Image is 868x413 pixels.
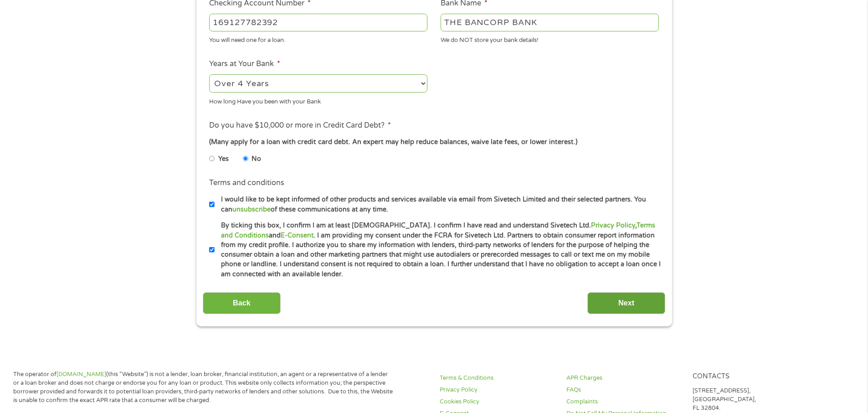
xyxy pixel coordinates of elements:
[215,221,662,279] label: By ticking this box, I confirm I am at least [DEMOGRAPHIC_DATA]. I confirm I have read and unders...
[587,292,665,315] input: Next
[209,59,280,69] label: Years at Your Bank
[56,371,106,378] a: [DOMAIN_NAME]
[566,386,682,394] a: FAQs
[591,222,635,229] a: Privacy Policy
[215,195,662,214] label: I would like to be kept informed of other products and services available via email from Sivetech...
[209,137,658,147] div: (Many apply for a loan with credit card debt. An expert may help reduce balances, waive late fees...
[13,370,393,405] p: The operator of (this “Website”) is not a lender, loan broker, financial institution, an agent or...
[693,372,808,381] h4: Contacts
[209,178,284,188] label: Terms and conditions
[693,387,808,413] p: [STREET_ADDRESS], [GEOGRAPHIC_DATA], FL 32804.
[209,121,391,130] label: Do you have $10,000 or more in Credit Card Debt?
[440,398,555,406] a: Cookies Policy
[281,232,313,239] a: E-Consent
[440,374,555,382] a: Terms & Conditions
[209,94,427,107] div: How long Have you been with your Bank
[441,33,659,45] div: We do NOT store your bank details!
[209,33,427,45] div: You will need one for a loan.
[218,154,229,164] label: Yes
[209,14,427,31] input: 345634636
[221,222,655,239] a: Terms and Conditions
[566,374,682,382] a: APR Charges
[252,154,261,164] label: No
[203,292,281,315] input: Back
[566,398,682,406] a: Complaints
[440,386,555,394] a: Privacy Policy
[232,206,271,213] a: unsubscribe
